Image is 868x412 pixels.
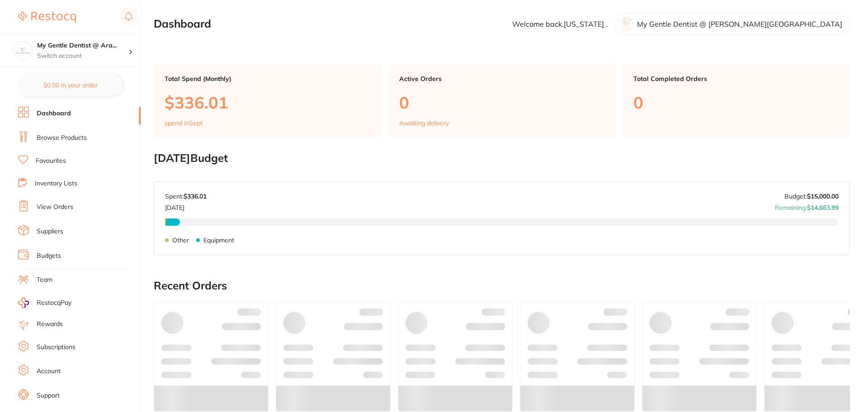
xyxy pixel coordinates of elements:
[35,179,77,188] a: Inventory Lists
[37,367,61,376] a: Account
[637,20,842,28] p: My Gentle Dentist @ [PERSON_NAME][GEOGRAPHIC_DATA]
[399,119,449,127] p: Awaiting delivery
[37,203,73,212] a: View Orders
[399,75,605,82] p: Active Orders
[18,12,76,23] img: Restocq Logo
[37,41,128,50] h4: My Gentle Dentist @ Arana Hills
[512,20,608,28] p: Welcome back, [US_STATE] .
[18,298,71,308] a: RestocqPay
[172,237,189,244] p: Other
[154,279,850,292] h2: Recent Orders
[14,42,32,60] img: My Gentle Dentist @ Arana Hills
[633,93,839,112] p: 0
[775,200,839,211] p: Remaining:
[807,192,839,200] strong: $15,000.00
[37,52,128,61] p: Switch account
[165,200,207,211] p: [DATE]
[37,320,63,329] a: Rewards
[623,64,850,137] a: Total Completed Orders0
[399,93,605,112] p: 0
[18,74,123,96] button: $0.00 in your order
[36,156,66,166] a: Favourites
[184,192,207,200] strong: $336.01
[784,193,839,200] p: Budget:
[37,298,71,308] span: RestocqPay
[154,64,381,137] a: Total Spend (Monthly)$336.01spend inSept
[154,152,850,165] h2: [DATE] Budget
[154,18,211,30] h2: Dashboard
[18,298,29,308] img: RestocqPay
[807,204,839,212] strong: $14,663.99
[633,75,839,82] p: Total Completed Orders
[165,93,370,112] p: $336.01
[388,64,616,137] a: Active Orders0Awaiting delivery
[37,251,61,260] a: Budgets
[18,7,76,28] a: Restocq Logo
[37,227,63,236] a: Suppliers
[203,237,234,244] p: Equipment
[37,133,87,142] a: Browse Products
[37,391,60,400] a: Support
[37,343,75,352] a: Subscriptions
[37,275,52,284] a: Team
[165,75,370,82] p: Total Spend (Monthly)
[37,109,71,118] a: Dashboard
[165,193,207,200] p: Spent:
[165,119,203,127] p: spend in Sept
